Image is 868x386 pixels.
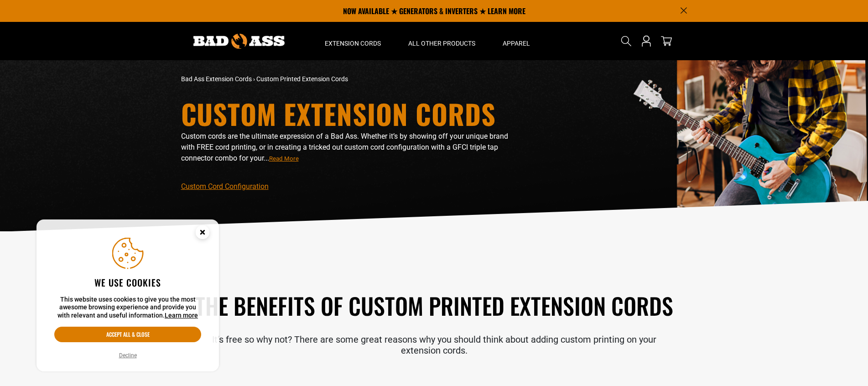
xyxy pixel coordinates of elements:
[181,75,252,83] a: Bad Ass Extension Cords
[36,219,219,372] aside: Cookie Consent
[311,22,395,60] summary: Extension Cords
[181,291,687,320] h2: The Benefits of Custom Printed Extension Cords
[181,74,514,84] nav: breadcrumbs
[503,39,530,47] span: Apparel
[269,155,299,162] span: Read More
[253,75,255,83] span: ›
[325,39,381,47] span: Extension Cords
[193,34,285,49] img: Bad Ass Extension Cords
[181,182,269,191] a: Custom Cord Configuration
[181,334,687,356] p: It’s free so why not? There are some great reasons why you should think about adding custom print...
[395,22,489,60] summary: All Other Products
[619,34,634,48] summary: Search
[181,100,514,127] h1: Custom Extension Cords
[54,296,201,320] p: This website uses cookies to give you the most awesome browsing experience and provide you with r...
[408,39,475,47] span: All Other Products
[54,276,201,288] h2: We use cookies
[54,327,201,342] button: Accept all & close
[256,75,348,83] span: Custom Printed Extension Cords
[181,131,514,164] p: Custom cords are the ultimate expression of a Bad Ass. Whether it’s by showing off your unique br...
[489,22,544,60] summary: Apparel
[165,312,198,319] a: Learn more
[116,351,140,360] button: Decline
